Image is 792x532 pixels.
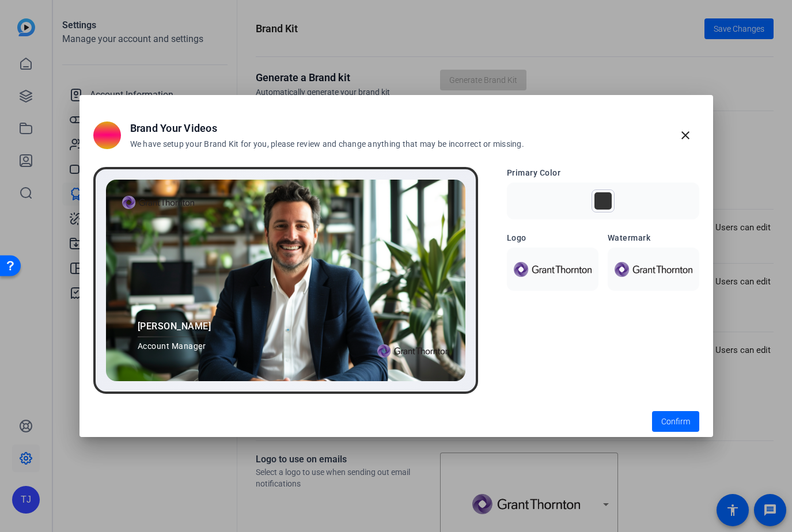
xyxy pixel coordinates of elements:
img: Preview image [106,180,465,381]
span: [PERSON_NAME] [138,320,211,333]
span: Confirm [661,416,690,428]
button: Confirm [652,411,699,432]
img: Watermark [615,262,692,276]
h3: We have setup your Brand Kit for you, please review and change anything that may be incorrect or ... [130,139,524,150]
mat-icon: close [679,128,692,142]
h3: Primary Color [507,167,699,179]
h3: Logo [507,232,598,244]
img: Logo [514,262,592,276]
h2: Brand Your Videos [130,120,524,136]
h3: Watermark [608,232,699,244]
span: Account Manager [138,340,211,352]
